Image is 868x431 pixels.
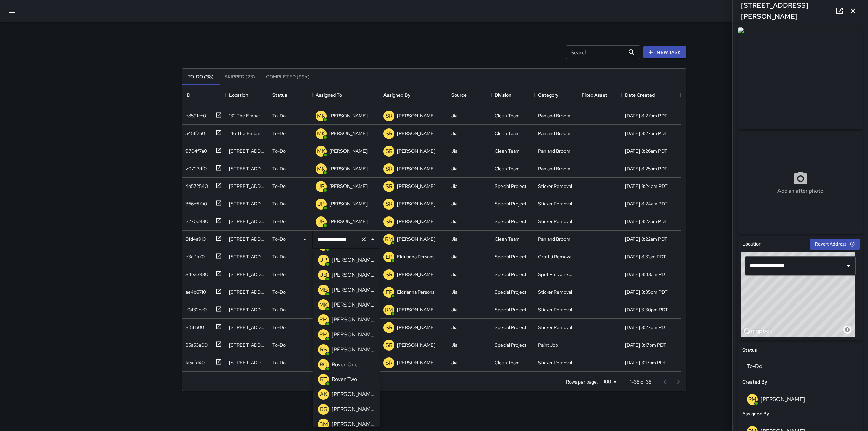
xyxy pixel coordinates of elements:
p: [PERSON_NAME] [397,324,435,331]
p: [PERSON_NAME] [329,165,368,172]
div: 8/6/2025, 3:30pm PDT [625,306,668,313]
p: SR [386,324,392,332]
p: [PERSON_NAME] [397,218,435,225]
p: [PERSON_NAME] [329,112,368,119]
p: [PERSON_NAME] [332,331,374,339]
p: SR [386,359,392,367]
div: Jia [451,130,457,137]
p: [PERSON_NAME] [332,420,374,428]
p: [PERSON_NAME] [332,346,374,354]
div: Source [451,85,467,104]
p: [PERSON_NAME] [332,256,374,264]
div: Special Projects Team [495,200,531,207]
p: SR [386,147,392,155]
p: [PERSON_NAME] [329,148,368,154]
p: [PERSON_NAME] [332,271,374,279]
div: 0fd4a910 [183,233,206,242]
p: BS [320,405,327,413]
button: Skipped (23) [219,69,260,85]
p: [PERSON_NAME] [397,165,435,172]
p: [PERSON_NAME] [397,112,435,119]
p: [PERSON_NAME] [397,200,435,207]
div: 2270e980 [183,215,208,225]
p: SR [386,112,392,120]
div: Sticker Removal [538,218,572,225]
div: Special Projects Team [495,306,531,313]
p: [PERSON_NAME] [397,341,435,348]
div: Jia [451,200,457,207]
div: 132 The Embarcadero [229,112,265,119]
p: MB [319,286,328,294]
div: Jia [451,148,457,154]
p: MK [317,165,325,173]
div: 8/11/2025, 8:24am PDT [625,183,668,190]
p: Eldrianna Persons [397,289,434,295]
div: Special Projects Team [495,183,531,190]
div: Source [448,85,491,104]
div: 611 Washington Street [229,341,265,348]
p: Rows per page: [566,378,598,385]
div: Sticker Removal [538,183,572,190]
button: New Task [643,46,686,59]
div: Jia [451,341,457,348]
button: Close [368,235,377,244]
div: 850 Montgomery Street [229,324,265,331]
p: To-Do [272,341,286,348]
div: Pan and Broom Block Faces [538,165,575,172]
p: [PERSON_NAME] [397,183,435,190]
p: [PERSON_NAME] [397,271,435,278]
div: 146 The Embarcadero [229,130,265,137]
div: 444 Market Street [229,271,265,278]
div: ID [182,85,225,104]
p: SR [386,341,392,349]
div: 169 Steuart Street [229,148,265,154]
p: [PERSON_NAME] [332,316,374,324]
div: 8/11/2025, 8:24am PDT [625,200,668,207]
p: [PERSON_NAME] [332,301,374,309]
div: Sticker Removal [538,200,572,207]
p: [PERSON_NAME] [329,130,368,137]
p: [PERSON_NAME] [329,183,368,190]
div: Category [538,85,558,104]
div: Paint Job [538,341,558,348]
div: Date Created [622,85,681,104]
p: To-Do [272,112,286,119]
div: 9704f7a0 [183,145,207,154]
p: To-Do [272,253,286,260]
div: Jia [451,112,457,119]
div: 100 [601,377,619,387]
div: Location [225,85,269,104]
p: EP [386,288,392,296]
div: 65 Steuart Street [229,253,265,260]
div: Jia [451,289,457,295]
div: Sticker Removal [538,306,572,313]
p: MK [317,130,325,138]
p: [PERSON_NAME] [332,286,374,294]
div: Special Projects Team [495,341,531,348]
div: 8/6/2025, 3:27pm PDT [625,324,668,331]
div: Division [495,85,511,104]
p: [PERSON_NAME] [332,390,374,398]
div: Division [491,85,535,104]
p: To-Do [272,271,286,278]
p: SR [386,271,392,279]
p: To-Do [272,130,286,137]
div: 1a5cfd40 [183,356,205,366]
button: To-Do (38) [182,69,219,85]
div: Jia [451,306,457,313]
p: To-Do [272,218,286,225]
div: Pan and Broom Block Faces [538,112,575,119]
p: [PERSON_NAME] [329,218,368,225]
p: SR [386,218,392,226]
div: b3cf1b70 [183,251,205,260]
button: Clear [359,235,369,244]
div: 317 Montgomery Street [229,289,265,295]
p: SR [386,130,392,138]
div: f0432dc0 [183,303,207,313]
div: 34e33930 [183,268,208,278]
p: [PERSON_NAME] [332,405,374,413]
div: Clean Team [495,148,520,154]
div: Jia [451,165,457,172]
div: Clean Team [495,112,520,119]
p: MK [317,147,325,155]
